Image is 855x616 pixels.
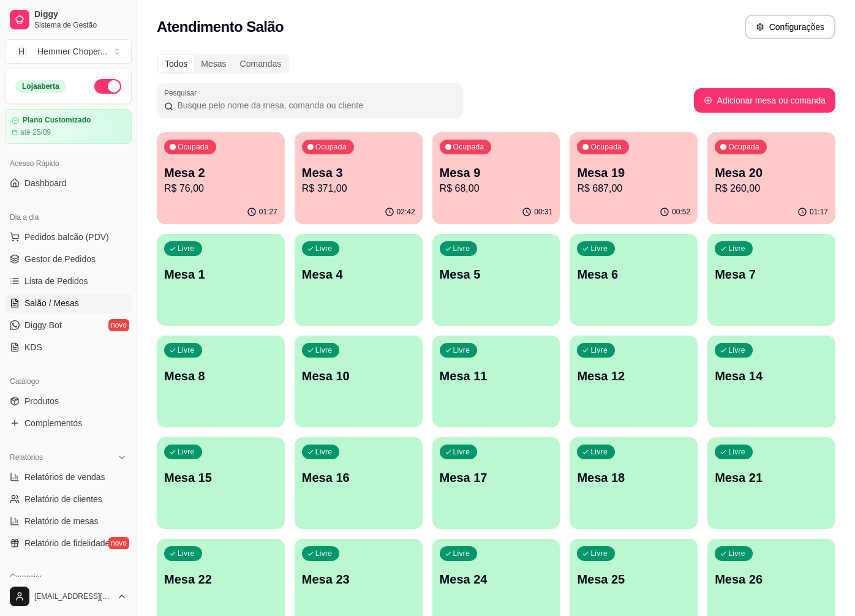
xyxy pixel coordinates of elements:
[440,164,553,181] p: Mesa 9
[164,469,277,486] p: Mesa 15
[5,413,132,433] a: Complementos
[570,132,698,224] button: OcupadaMesa 19R$ 687,0000:52
[577,164,690,181] p: Mesa 19
[707,234,835,326] button: LivreMesa 7
[5,372,132,391] div: Catálogo
[694,88,835,113] button: Adicionar mesa ou comanda
[570,437,698,529] button: LivreMesa 18
[5,227,132,247] button: Pedidos balcão (PDV)
[453,447,470,457] p: Livre
[94,79,121,94] button: Alterar Status
[34,20,127,30] span: Sistema de Gestão
[302,181,415,196] p: R$ 371,00
[453,549,470,558] p: Livre
[707,132,835,224] button: OcupadaMesa 20R$ 260,0001:17
[157,132,285,224] button: OcupadaMesa 2R$ 76,0001:27
[164,164,277,181] p: Mesa 2
[24,319,62,331] span: Diggy Bot
[158,55,194,72] div: Todos
[24,177,67,189] span: Dashboard
[24,471,105,483] span: Relatórios de vendas
[259,207,277,217] p: 01:27
[295,437,423,529] button: LivreMesa 16
[5,337,132,357] a: KDS
[315,142,347,152] p: Ocupada
[5,154,132,173] div: Acesso Rápido
[577,266,690,283] p: Mesa 6
[745,15,835,39] button: Configurações
[577,571,690,588] p: Mesa 25
[194,55,233,72] div: Mesas
[5,271,132,291] a: Lista de Pedidos
[5,489,132,509] a: Relatório de clientes
[5,208,132,227] div: Dia a dia
[5,391,132,411] a: Produtos
[432,437,560,529] button: LivreMesa 17
[5,511,132,531] a: Relatório de mesas
[534,207,552,217] p: 00:31
[5,467,132,487] a: Relatórios de vendas
[577,469,690,486] p: Mesa 18
[164,571,277,588] p: Mesa 22
[302,571,415,588] p: Mesa 23
[295,132,423,224] button: OcupadaMesa 3R$ 371,0002:42
[577,181,690,196] p: R$ 687,00
[728,244,745,254] p: Livre
[728,549,745,558] p: Livre
[728,345,745,355] p: Livre
[302,367,415,385] p: Mesa 10
[590,142,622,152] p: Ocupada
[728,447,745,457] p: Livre
[453,142,484,152] p: Ocupada
[715,469,828,486] p: Mesa 21
[24,341,42,353] span: KDS
[707,437,835,529] button: LivreMesa 21
[5,109,132,144] a: Plano Customizadoaté 25/09
[157,17,284,37] h2: Atendimento Salão
[164,367,277,385] p: Mesa 8
[15,45,28,58] span: H
[24,231,109,243] span: Pedidos balcão (PDV)
[37,45,107,58] div: Hemmer Choper ...
[5,315,132,335] a: Diggy Botnovo
[5,39,132,64] button: Select a team
[20,127,51,137] article: até 25/09
[157,234,285,326] button: LivreMesa 1
[24,275,88,287] span: Lista de Pedidos
[302,266,415,283] p: Mesa 4
[164,88,201,98] label: Pesquisar
[672,207,690,217] p: 00:52
[5,249,132,269] a: Gestor de Pedidos
[453,244,470,254] p: Livre
[295,234,423,326] button: LivreMesa 4
[315,447,333,457] p: Livre
[590,345,608,355] p: Livre
[590,244,608,254] p: Livre
[233,55,288,72] div: Comandas
[315,345,333,355] p: Livre
[157,437,285,529] button: LivreMesa 15
[728,142,759,152] p: Ocupada
[24,537,110,549] span: Relatório de fidelidade
[178,142,209,152] p: Ocupada
[707,336,835,427] button: LivreMesa 14
[5,293,132,313] a: Salão / Mesas
[24,297,79,309] span: Salão / Mesas
[5,5,132,34] a: DiggySistema de Gestão
[715,164,828,181] p: Mesa 20
[432,132,560,224] button: OcupadaMesa 9R$ 68,0000:31
[173,99,456,111] input: Pesquisar
[178,447,195,457] p: Livre
[178,345,195,355] p: Livre
[397,207,415,217] p: 02:42
[715,367,828,385] p: Mesa 14
[315,549,333,558] p: Livre
[164,181,277,196] p: R$ 76,00
[590,447,608,457] p: Livre
[302,469,415,486] p: Mesa 16
[23,116,91,125] article: Plano Customizado
[440,469,553,486] p: Mesa 17
[34,592,112,601] span: [EMAIL_ADDRESS][DOMAIN_NAME]
[34,9,127,20] span: Diggy
[715,571,828,588] p: Mesa 26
